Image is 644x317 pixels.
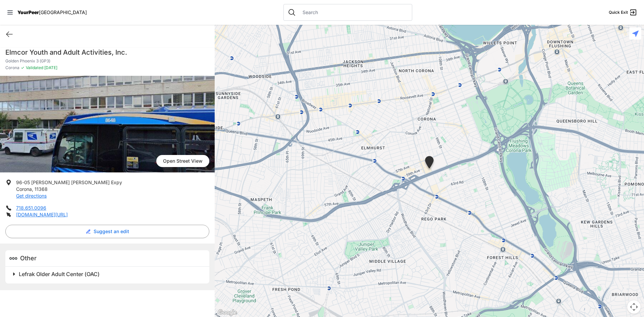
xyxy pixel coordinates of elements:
span: [DATE] [43,65,57,70]
a: Open this area in Google Maps (opens a new window) [216,308,238,317]
button: Map camera controls [627,300,641,314]
a: YourPeer[GEOGRAPHIC_DATA] [17,10,87,14]
input: Search [299,9,408,16]
span: 11368 [35,186,48,192]
span: ✓ [21,65,24,70]
span: Suggest an edit [94,228,129,235]
div: Golden Phoenix 3 (GP3) [424,156,435,171]
p: Golden Phoenix 3 (GP3) [5,58,209,64]
span: , [32,186,33,192]
a: 718.651.0096 [16,205,46,211]
a: Quick Exit [609,8,637,16]
img: Google [216,308,238,317]
span: Corona [5,65,19,70]
span: Other [20,255,37,262]
span: 96-05 [PERSON_NAME] [PERSON_NAME] Expy [16,179,122,185]
span: [GEOGRAPHIC_DATA] [39,9,87,15]
span: Quick Exit [609,10,628,15]
button: Suggest an edit [5,225,209,238]
span: Lefrak Older Adult Center (OAC) [19,271,100,277]
span: Corona [16,186,32,192]
a: Get directions [16,193,47,199]
span: Open Street View [156,155,209,167]
a: [DOMAIN_NAME][URL] [16,212,68,217]
h1: Elmcor Youth and Adult Activities, Inc. [5,48,209,57]
span: Validated [26,65,43,70]
span: YourPeer [17,9,39,15]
